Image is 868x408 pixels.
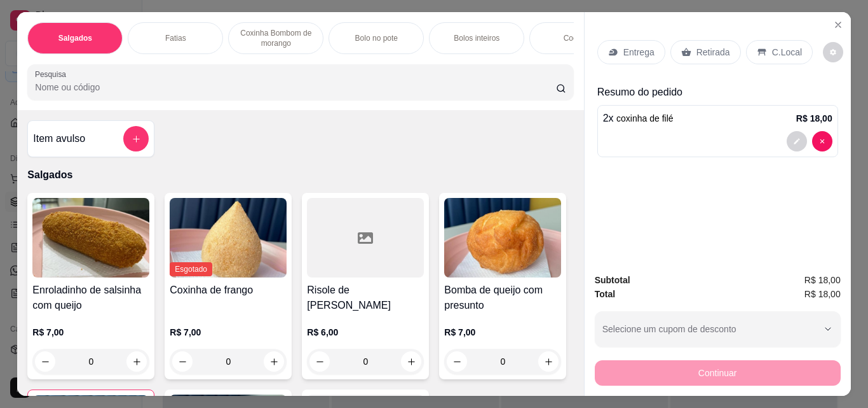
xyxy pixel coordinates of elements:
[35,351,55,372] button: decrease-product-quantity
[623,46,654,59] p: Entrega
[307,283,424,313] h4: Risole de [PERSON_NAME]
[812,131,832,151] button: decrease-product-quantity
[444,283,561,313] h4: Bomba de queijo com presunto
[32,283,149,313] h4: Enroladinho de salsinha com queijo
[172,351,193,372] button: decrease-product-quantity
[603,111,674,126] p: 2 x
[32,326,149,339] p: R$ 7,00
[264,351,284,372] button: increase-product-quantity
[595,289,615,299] strong: Total
[787,131,807,151] button: decrease-product-quantity
[454,33,499,43] p: Bolos inteiros
[32,198,149,278] img: product-image
[564,33,591,43] p: Cookies
[823,42,843,62] button: decrease-product-quantity
[796,112,832,125] p: R$ 18,00
[616,113,674,123] span: coxinha de filé
[597,85,838,100] p: Resumo do pedido
[595,275,630,285] strong: Subtotal
[27,167,573,183] p: Salgados
[804,273,841,287] span: R$ 18,00
[123,126,149,151] button: add-separate-item
[35,69,71,80] label: Pesquisa
[165,33,186,43] p: Fatias
[170,326,287,339] p: R$ 7,00
[58,33,92,43] p: Salgados
[444,198,561,278] img: product-image
[355,33,398,43] p: Bolo no pote
[309,351,330,372] button: decrease-product-quantity
[170,262,212,276] span: Esgotado
[595,311,841,347] button: Selecione um cupom de desconto
[538,351,559,372] button: increase-product-quantity
[170,198,287,278] img: product-image
[35,81,556,94] input: Pesquisa
[447,351,467,372] button: decrease-product-quantity
[401,351,421,372] button: increase-product-quantity
[33,131,85,146] h4: Item avulso
[804,287,841,301] span: R$ 18,00
[828,15,848,35] button: Close
[126,351,147,372] button: increase-product-quantity
[307,326,424,339] p: R$ 6,00
[170,283,287,298] h4: Coxinha de frango
[696,46,730,59] p: Retirada
[444,326,561,339] p: R$ 7,00
[772,46,802,59] p: C.Local
[239,28,313,48] p: Coxinha Bombom de morango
